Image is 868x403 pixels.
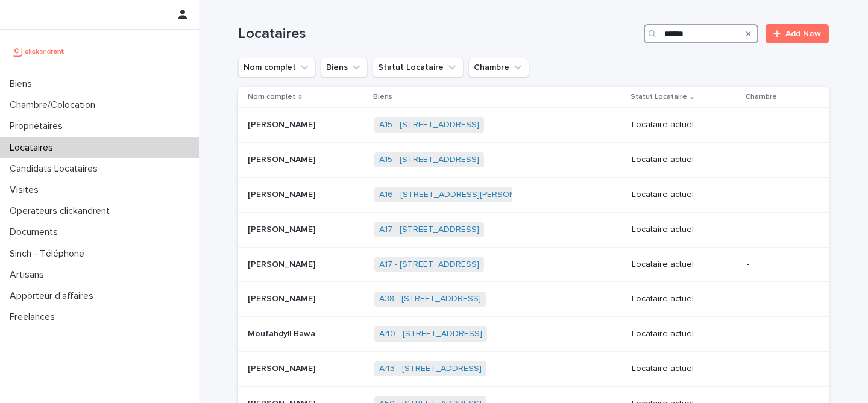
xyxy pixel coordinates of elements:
[5,142,63,154] p: Locataires
[632,260,737,270] p: Locataire actuel
[747,225,810,235] p: -
[632,225,737,235] p: Locataire actuel
[746,90,777,104] p: Chambre
[5,290,103,302] p: Apporteur d'affaires
[238,25,639,43] h1: Locataires
[632,190,737,200] p: Locataire actuel
[631,90,687,104] p: Statut Locataire
[785,30,821,38] span: Add New
[379,329,482,339] a: A40 - [STREET_ADDRESS]
[5,184,48,196] p: Visites
[5,226,68,238] p: Documents
[238,212,829,247] tr: [PERSON_NAME][PERSON_NAME] A17 - [STREET_ADDRESS] Locataire actuel-
[747,329,810,339] p: -
[5,99,105,111] p: Chambre/Colocation
[747,294,810,304] p: -
[632,155,737,165] p: Locataire actuel
[248,292,318,304] p: [PERSON_NAME]
[5,248,94,260] p: Sinch - Téléphone
[632,120,737,130] p: Locataire actuel
[238,143,829,178] tr: [PERSON_NAME][PERSON_NAME] A15 - [STREET_ADDRESS] Locataire actuel-
[644,24,758,43] input: Search
[747,120,810,130] p: -
[379,190,546,200] a: A16 - [STREET_ADDRESS][PERSON_NAME]
[5,311,64,323] p: Freelances
[248,187,318,200] p: [PERSON_NAME]
[373,90,392,104] p: Biens
[321,58,368,77] button: Biens
[747,260,810,270] p: -
[248,222,318,235] p: [PERSON_NAME]
[468,58,529,77] button: Chambre
[632,294,737,304] p: Locataire actuel
[632,364,737,374] p: Locataire actuel
[238,177,829,212] tr: [PERSON_NAME][PERSON_NAME] A16 - [STREET_ADDRESS][PERSON_NAME] Locataire actuel-
[5,269,54,281] p: Artisans
[238,317,829,352] tr: Moufahdyll BawaMoufahdyll Bawa A40 - [STREET_ADDRESS] Locataire actuel-
[248,326,318,339] p: Moufahdyll Bawa
[248,152,318,165] p: [PERSON_NAME]
[747,155,810,165] p: -
[5,78,42,90] p: Biens
[379,260,479,270] a: A17 - [STREET_ADDRESS]
[238,108,829,143] tr: [PERSON_NAME][PERSON_NAME] A15 - [STREET_ADDRESS] Locataire actuel-
[238,247,829,282] tr: [PERSON_NAME][PERSON_NAME] A17 - [STREET_ADDRESS] Locataire actuel-
[248,90,295,104] p: Nom complet
[373,58,464,77] button: Statut Locataire
[379,155,479,165] a: A15 - [STREET_ADDRESS]
[632,329,737,339] p: Locataire actuel
[379,225,479,235] a: A17 - [STREET_ADDRESS]
[248,257,318,270] p: [PERSON_NAME]
[379,364,482,374] a: A43 - [STREET_ADDRESS]
[238,351,829,386] tr: [PERSON_NAME][PERSON_NAME] A43 - [STREET_ADDRESS] Locataire actuel-
[248,361,318,374] p: [PERSON_NAME]
[379,294,481,304] a: A38 - [STREET_ADDRESS]
[5,205,119,217] p: Operateurs clickandrent
[747,364,810,374] p: -
[238,58,316,77] button: Nom complet
[5,120,72,132] p: Propriétaires
[10,39,68,63] img: UCB0brd3T0yccxBKYDjQ
[747,190,810,200] p: -
[238,282,829,317] tr: [PERSON_NAME][PERSON_NAME] A38 - [STREET_ADDRESS] Locataire actuel-
[379,120,479,130] a: A15 - [STREET_ADDRESS]
[5,163,107,175] p: Candidats Locataires
[766,24,829,43] a: Add New
[248,117,318,130] p: [PERSON_NAME]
